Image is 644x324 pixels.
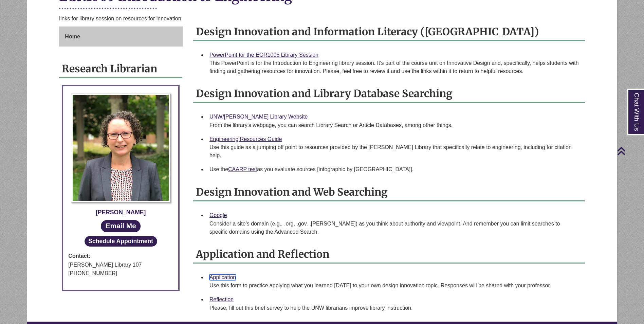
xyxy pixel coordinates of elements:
[68,260,173,269] div: [PERSON_NAME] Library 107
[101,220,141,232] a: Email Me
[68,93,173,217] a: Profile Photo [PERSON_NAME]
[193,85,585,103] h2: Design Innovation and Library Database Searching
[209,282,579,290] div: Use this form to practice applying what you learned [DATE] to your own design innovation topic. R...
[193,23,585,41] h2: Design Innovation and Information Literacy ([GEOGRAPHIC_DATA])
[68,208,173,217] div: [PERSON_NAME]
[59,60,182,78] h2: Research Librarian
[193,246,585,264] h2: Application and Reflection
[209,136,282,142] a: Engineering Resources Guide
[209,212,227,218] a: Google
[193,183,585,201] h2: Design Innovation and Web Searching
[59,16,181,21] span: links for library session on resources for innovation
[85,236,157,247] button: Schedule Appointment
[209,52,318,58] a: PowerPoint for the EGR1005 Library Session
[209,143,579,160] div: Use this guide as a jumping off point to resources provided by the [PERSON_NAME] Library that spe...
[68,252,173,260] strong: Contact:
[209,114,308,120] a: UNW/[PERSON_NAME] Library Website
[207,162,582,177] li: Use the as you evaluate sources [infographic by [GEOGRAPHIC_DATA]].
[209,296,234,302] a: Reflection
[209,220,579,236] div: Consider a site's domain (e.g., .org, .gov. .[PERSON_NAME]) as you think about authority and view...
[209,304,579,312] div: Please, fill out this brief survey to help ​the UNW librarians improve library instruction.
[59,26,183,47] a: Home
[228,166,257,172] a: CAARP test
[209,59,579,75] div: This PowerPoint is for the Introduction to Engineering library session. It's part of the course u...
[209,121,579,129] div: From the library's webpage, you can search Library Search or Article Databases, among other things.
[65,34,80,39] span: Home
[209,274,236,280] a: Application
[68,269,173,278] div: [PHONE_NUMBER]
[59,26,183,47] div: Guide Page Menu
[71,93,170,202] img: Profile Photo
[617,146,642,156] a: Back to Top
